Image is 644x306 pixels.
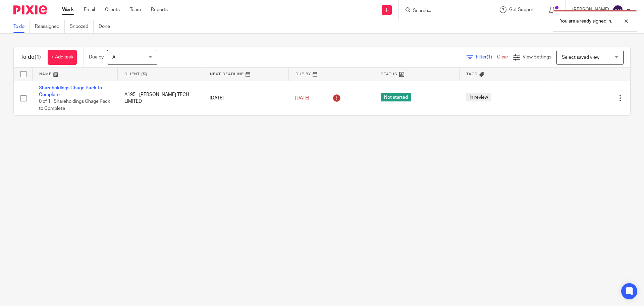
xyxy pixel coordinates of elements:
[35,54,41,60] span: (1)
[35,20,65,33] a: Reassigned
[466,93,491,101] span: In review
[560,18,612,25] p: You are already signed in.
[70,20,94,33] a: Snoozed
[48,50,77,65] a: + Add task
[151,6,168,13] a: Reports
[381,93,411,101] span: Not started
[84,6,95,13] a: Email
[13,5,47,14] img: Pixie
[203,81,288,115] td: [DATE]
[112,55,117,60] span: All
[105,6,120,13] a: Clients
[562,55,599,60] span: Select saved view
[487,55,492,59] span: (1)
[130,6,141,13] a: Team
[39,99,110,111] span: 0 of 1 · Shareholdings Chage Pack to Complete
[612,5,623,15] img: svg%3E
[99,20,115,33] a: Done
[466,72,478,76] span: Tags
[13,20,30,33] a: To do
[39,86,102,97] a: Shareholdings Chage Pack to Complete
[62,6,74,13] a: Work
[523,55,551,59] span: View Settings
[497,55,508,59] a: Clear
[295,96,309,100] span: [DATE]
[476,55,497,59] span: Filter
[20,54,41,61] h1: To do
[118,81,203,115] td: A195 - [PERSON_NAME] TECH LIMITED
[89,54,104,60] p: Due by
